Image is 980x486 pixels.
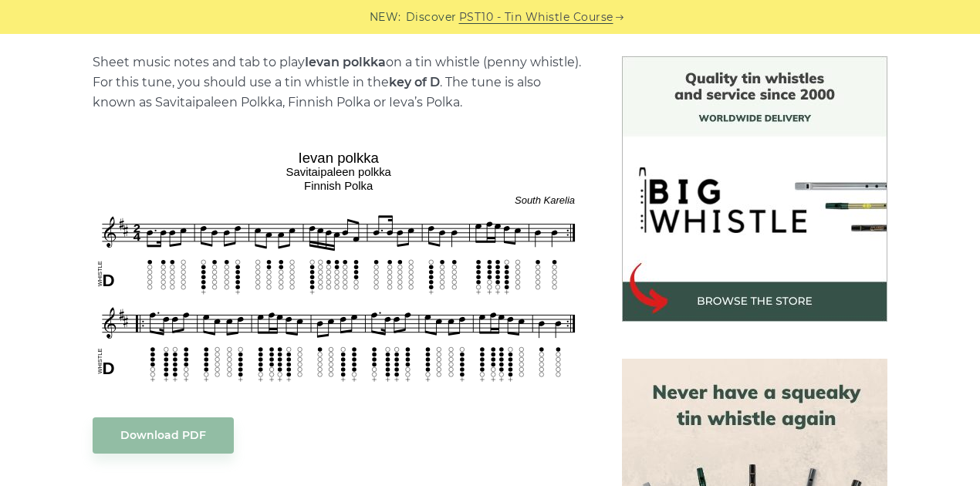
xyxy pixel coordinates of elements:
a: PST10 - Tin Whistle Course [459,8,613,26]
img: Ievan polkka Tin Whistle Tabs & Sheet Music [93,144,585,386]
span: Discover [406,8,457,26]
img: BigWhistle Tin Whistle Store [622,56,887,322]
strong: key of D [389,75,440,89]
p: Sheet music notes and tab to play on a tin whistle (penny whistle). For this tune, you should use... [93,52,585,113]
span: NEW: [370,8,401,26]
strong: Ievan polkka [305,55,386,69]
a: Download PDF [93,417,234,454]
